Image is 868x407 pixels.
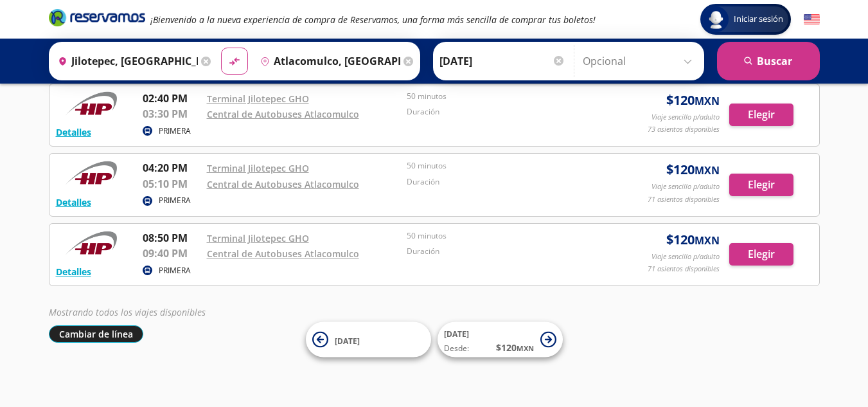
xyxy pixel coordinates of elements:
span: [DATE] [444,329,469,339]
p: 09:40 PM [143,246,200,261]
small: MXN [695,94,720,108]
em: ¡Bienvenido a la nueva experiencia de compra de Reservamos, una forma más sencilla de comprar tus... [150,14,596,26]
a: Terminal Jilotepec GHO [207,232,309,244]
p: Viaje sencillo p/adulto [651,251,720,262]
p: 05:10 PM [143,176,200,192]
span: Desde: [444,343,469,354]
a: Terminal Jilotepec GHO [207,93,309,105]
button: Elegir [729,174,793,196]
p: 71 asientos disponibles [648,264,720,275]
p: 03:30 PM [143,106,200,122]
p: Duración [407,176,601,188]
p: 02:40 PM [143,91,200,106]
p: 71 asientos disponibles [648,194,720,205]
p: 04:20 PM [143,160,200,176]
a: Terminal Jilotepec GHO [207,162,309,174]
a: Central de Autobuses Atlacomulco [207,248,359,260]
em: Mostrando todos los viajes disponibles [49,306,206,318]
button: Elegir [729,104,793,126]
p: PRIMERA [159,125,191,137]
a: Central de Autobuses Atlacomulco [207,178,359,190]
p: 73 asientos disponibles [648,124,720,135]
small: MXN [695,233,720,248]
p: Duración [407,246,601,257]
button: Buscar [717,42,820,80]
img: RESERVAMOS [56,160,127,186]
span: $ 120 [666,160,720,179]
small: MXN [695,163,720,177]
p: Viaje sencillo p/adulto [651,181,720,192]
p: 50 minutos [407,160,601,172]
p: Viaje sencillo p/adulto [651,112,720,123]
span: [DATE] [335,335,360,346]
input: Opcional [583,45,698,77]
p: 50 minutos [407,230,601,242]
p: 08:50 PM [143,230,200,246]
input: Elegir Fecha [439,45,565,77]
span: Iniciar sesión [729,13,788,26]
p: Duración [407,106,601,118]
p: PRIMERA [159,195,191,206]
img: RESERVAMOS [56,91,127,116]
button: Detalles [56,125,91,139]
button: [DATE]Desde:$120MXN [438,322,563,357]
span: $ 120 [666,230,720,249]
a: Brand Logo [49,8,145,31]
small: MXN [517,343,534,353]
a: Central de Autobuses Atlacomulco [207,108,359,120]
button: Detalles [56,195,91,209]
img: RESERVAMOS [56,230,127,256]
input: Buscar Origen [53,45,198,77]
p: PRIMERA [159,265,191,276]
button: Detalles [56,265,91,278]
p: 50 minutos [407,91,601,102]
span: $ 120 [496,341,534,354]
span: $ 120 [666,91,720,110]
button: Cambiar de línea [49,325,143,343]
i: Brand Logo [49,8,145,27]
button: English [804,12,820,28]
button: Elegir [729,243,793,266]
input: Buscar Destino [255,45,400,77]
button: [DATE] [306,322,431,357]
